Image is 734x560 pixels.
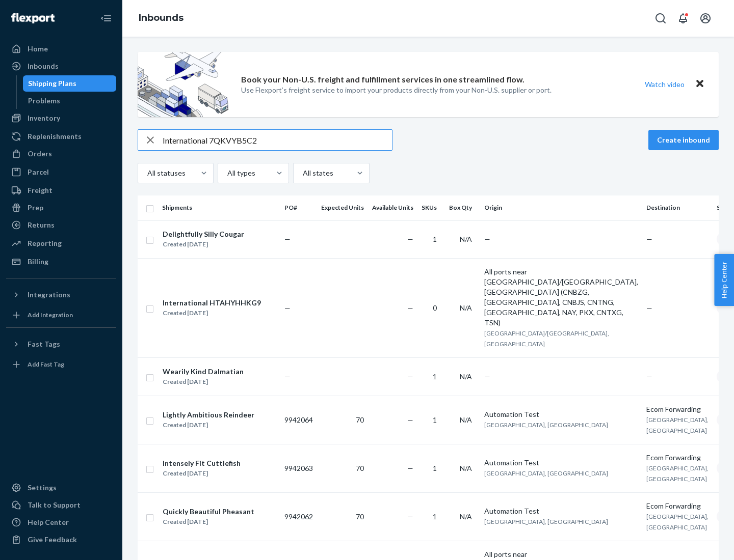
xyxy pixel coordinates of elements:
div: Returns [28,220,55,230]
a: Orders [6,146,116,162]
span: [GEOGRAPHIC_DATA], [GEOGRAPHIC_DATA] [646,464,709,483]
div: Ecom Forwarding [646,453,709,463]
div: Lightly Ambitious Reindeer [163,410,254,420]
th: SKUs [417,195,445,220]
span: [GEOGRAPHIC_DATA], [GEOGRAPHIC_DATA] [484,469,608,477]
div: International HTAHYHHKG9 [163,298,261,308]
a: Parcel [6,164,116,180]
span: — [407,372,413,381]
button: Open notifications [673,8,693,29]
div: Ecom Forwarding [646,404,709,414]
th: Expected Units [317,195,368,220]
div: Created [DATE] [163,239,244,249]
button: Integrations [6,287,116,303]
span: 0 [433,303,437,312]
div: Help Center [28,517,69,527]
span: — [407,464,413,472]
div: Created [DATE] [163,420,254,430]
span: N/A [460,415,472,424]
button: Close [693,77,706,92]
div: Home [28,44,48,54]
td: 9942064 [280,396,317,444]
span: 1 [433,464,437,472]
a: Home [6,41,116,57]
span: — [284,235,291,243]
a: Replenishments [6,128,116,145]
div: Talk to Support [28,500,81,510]
span: N/A [460,464,472,472]
div: Add Fast Tag [28,360,64,369]
a: Prep [6,200,116,216]
div: Created [DATE] [163,517,254,527]
div: Created [DATE] [163,308,261,318]
div: Orders [28,149,52,159]
a: Freight [6,182,116,199]
div: Replenishments [28,131,82,142]
span: 70 [356,512,364,521]
a: Add Integration [6,307,116,323]
span: — [484,372,490,381]
span: N/A [460,512,472,521]
th: Shipments [158,195,280,220]
button: Create inbound [648,130,719,150]
th: Origin [480,195,642,220]
div: Give Feedback [28,535,77,545]
span: — [407,235,413,243]
div: Automation Test [484,506,638,516]
ol: breadcrumbs [130,4,192,33]
img: Flexport logo [11,13,55,23]
a: Shipping Plans [23,75,117,92]
input: All states [302,168,303,178]
div: Delightfully Silly Cougar [163,229,244,239]
div: All ports near [GEOGRAPHIC_DATA]/[GEOGRAPHIC_DATA], [GEOGRAPHIC_DATA] (CNBZG, [GEOGRAPHIC_DATA], ... [484,267,638,328]
a: Reporting [6,235,116,251]
a: Problems [23,93,117,109]
div: Prep [28,203,43,213]
button: Give Feedback [6,531,116,548]
div: Automation Test [484,409,638,419]
span: — [407,415,413,424]
span: — [646,372,652,381]
p: Book your Non-U.S. freight and fulfillment services in one streamlined flow. [241,74,525,86]
span: N/A [460,235,472,243]
a: Billing [6,254,116,270]
span: [GEOGRAPHIC_DATA]/[GEOGRAPHIC_DATA], [GEOGRAPHIC_DATA] [484,329,609,348]
span: [GEOGRAPHIC_DATA], [GEOGRAPHIC_DATA] [646,513,709,531]
button: Help Center [714,254,734,306]
p: Use Flexport’s freight service to import your products directly from your Non-U.S. supplier or port. [241,85,552,95]
div: Reporting [28,238,62,248]
div: Intensely Fit Cuttlefish [163,458,241,468]
button: Open Search Box [650,8,671,29]
input: Search inbounds by name, destination, msku... [163,130,392,150]
td: 9942063 [280,444,317,492]
span: 70 [356,415,364,424]
span: — [284,372,291,381]
span: [GEOGRAPHIC_DATA], [GEOGRAPHIC_DATA] [646,416,709,434]
input: All statuses [146,168,147,178]
span: N/A [460,303,472,312]
div: Created [DATE] [163,377,244,387]
div: Automation Test [484,458,638,468]
input: All types [226,168,227,178]
a: Inbounds [6,58,116,74]
a: Returns [6,217,116,233]
div: Parcel [28,167,49,177]
th: PO# [280,195,317,220]
a: Talk to Support [6,497,116,513]
button: Fast Tags [6,336,116,352]
div: Quickly Beautiful Pheasant [163,507,254,517]
span: [GEOGRAPHIC_DATA], [GEOGRAPHIC_DATA] [484,421,608,429]
button: Watch video [638,77,691,92]
div: Problems [28,96,60,106]
span: — [646,235,652,243]
a: Settings [6,480,116,496]
span: — [407,512,413,521]
span: 1 [433,235,437,243]
div: Integrations [28,290,70,300]
span: 70 [356,464,364,472]
div: Fast Tags [28,339,60,349]
div: Inventory [28,113,60,123]
span: [GEOGRAPHIC_DATA], [GEOGRAPHIC_DATA] [484,518,608,525]
div: Ecom Forwarding [646,501,709,511]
